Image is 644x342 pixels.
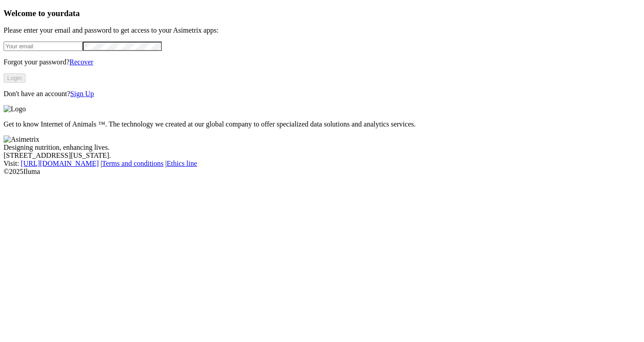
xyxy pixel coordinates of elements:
[4,105,26,113] img: Logo
[4,144,640,152] div: Designing nutrition, enhancing lives.
[167,160,197,167] a: Ethics line
[4,135,39,144] img: Asimetrix
[4,90,640,98] p: Don't have an account?
[4,168,640,176] div: © 2025 Iluma
[4,58,640,66] p: Forgot your password?
[4,152,640,160] div: [STREET_ADDRESS][US_STATE].
[4,160,640,168] div: Visit : | |
[4,26,640,34] p: Please enter your email and password to get access to your Asimetrix apps:
[102,160,164,167] a: Terms and conditions
[64,8,80,18] span: data
[70,90,94,97] a: Sign Up
[21,160,99,167] a: [URL][DOMAIN_NAME]
[69,58,93,66] a: Recover
[4,120,640,128] p: Get to know Internet of Animals ™. The technology we created at our global company to offer speci...
[4,73,25,83] button: Login
[4,42,83,51] input: Your email
[4,8,640,18] h3: Welcome to your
